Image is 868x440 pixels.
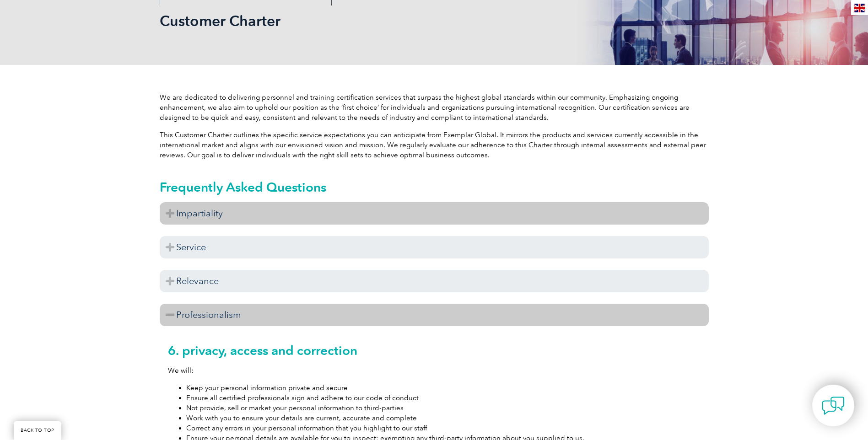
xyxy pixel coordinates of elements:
[160,270,709,292] h3: Relevance
[186,393,701,403] li: Ensure all certified professionals sign and adhere to our code of conduct
[186,423,701,433] li: Correct any errors in your personal information that you highlight to our staff
[168,365,701,376] p: We will:
[186,383,701,393] li: Keep your personal information private and secure
[14,421,61,440] a: BACK TO TOP
[822,394,845,417] img: contact-chat.png
[186,413,701,423] li: Work with you to ensure your details are current, accurate and complete
[160,304,709,326] h3: Professionalism
[160,202,709,225] h3: Impartiality
[186,403,701,413] li: Not provide, sell or market your personal information to third-parties
[160,180,709,194] h2: Frequently Asked Questions
[160,130,709,160] p: This Customer Charter outlines the specific service expectations you can anticipate from Exemplar...
[160,14,544,28] h2: Customer Charter
[168,343,701,358] h2: 6. privacy, access and correction
[854,4,865,12] img: en
[160,236,709,258] h3: Service
[160,92,709,123] p: We are dedicated to delivering personnel and training certification services that surpass the hig...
